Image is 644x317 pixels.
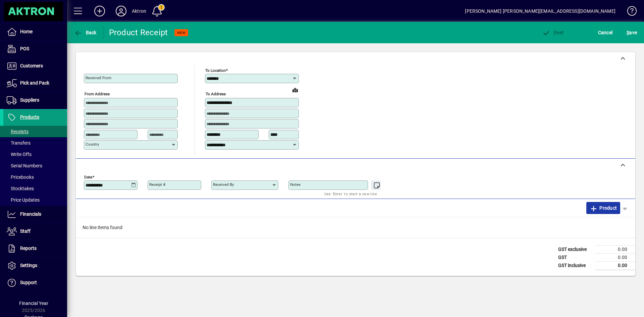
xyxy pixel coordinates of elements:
span: NEW [177,31,185,35]
span: Price Updates [7,197,40,203]
a: Stocktakes [3,183,67,194]
span: Serial Numbers [7,163,42,168]
div: Aktron [132,6,146,16]
span: P [554,30,557,35]
a: Financials [3,206,67,223]
td: GST exclusive [555,245,595,253]
button: Cancel [596,27,614,39]
td: GST inclusive [555,261,595,270]
app-page-header-button: Back [67,27,104,39]
mat-label: To location [205,68,226,73]
a: Pick and Pack [3,75,67,92]
td: 0.00 [595,253,635,261]
button: Back [72,27,98,39]
span: S [627,30,629,35]
span: Pricebooks [7,174,34,180]
a: Home [3,23,67,40]
span: ost [542,30,564,35]
span: Write Offs [7,152,32,157]
a: Suppliers [3,92,67,109]
a: Knowledge Base [622,1,636,23]
span: Settings [20,263,37,268]
span: Products [20,114,39,120]
mat-label: Country [86,142,99,147]
span: Receipts [7,129,29,134]
span: Transfers [7,140,31,146]
span: Cancel [598,27,613,38]
a: Serial Numbers [3,160,67,171]
a: Support [3,274,67,291]
span: Financial Year [19,301,48,306]
div: [PERSON_NAME] [PERSON_NAME][EMAIL_ADDRESS][DOMAIN_NAME] [465,6,615,16]
a: Reports [3,240,67,257]
a: View on map [290,85,301,95]
button: Save [625,27,639,39]
span: Staff [20,228,31,234]
a: Transfers [3,137,67,149]
div: Product Receipt [109,27,168,38]
span: Reports [20,246,37,251]
button: Post [540,27,566,39]
button: Product [586,202,620,214]
mat-label: Notes [290,182,301,187]
a: Staff [3,223,67,240]
button: Profile [110,5,132,17]
span: Support [20,280,37,285]
a: Pricebooks [3,171,67,183]
a: POS [3,41,67,57]
a: Price Updates [3,194,67,206]
td: 0.00 [595,261,635,270]
mat-label: Receipt # [149,182,165,187]
div: No line items found [76,217,635,238]
a: Customers [3,58,67,74]
mat-label: Date [84,174,92,179]
a: Write Offs [3,149,67,160]
span: Stocktakes [7,186,34,191]
span: POS [20,46,29,51]
span: ave [627,27,637,38]
mat-label: Received by [213,182,234,187]
mat-label: Received From [86,75,111,80]
button: Add [89,5,110,17]
mat-hint: Use 'Enter' to start a new line [324,190,377,198]
span: Pick and Pack [20,80,49,86]
a: Receipts [3,126,67,137]
td: GST [555,253,595,261]
span: Customers [20,63,43,68]
span: Suppliers [20,97,39,103]
span: Back [74,30,97,35]
td: 0.00 [595,245,635,253]
span: Financials [20,211,41,217]
span: Product [590,203,617,213]
span: Home [20,29,33,34]
a: Settings [3,257,67,274]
